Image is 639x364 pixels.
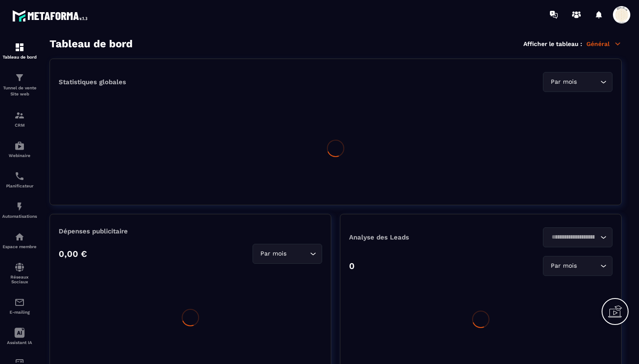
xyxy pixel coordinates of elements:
[349,233,481,241] p: Analyse des Leads
[2,321,37,351] a: Assistant IA
[549,233,598,242] input: Search for option
[59,227,322,235] p: Dépenses publicitaire
[543,256,612,276] div: Search for option
[2,55,37,59] p: Tableau de bord
[2,36,37,66] a: formationformationTableau de bord
[549,77,579,87] span: Par mois
[2,184,37,188] p: Planificateur
[253,244,322,264] div: Search for option
[543,72,612,92] div: Search for option
[2,66,37,104] a: formationformationTunnel de vente Site web
[2,85,37,97] p: Tunnel de vente Site web
[288,249,308,259] input: Search for option
[59,249,87,259] p: 0,00 €
[523,40,582,47] p: Afficher le tableau :
[2,153,37,158] p: Webinaire
[14,42,25,52] img: formation
[14,297,25,308] img: email
[2,291,37,321] a: emailemailE-mailing
[579,77,598,87] input: Search for option
[579,261,598,271] input: Search for option
[2,340,37,345] p: Assistant IA
[12,8,90,24] img: logo
[14,110,25,121] img: formation
[2,214,37,219] p: Automatisations
[543,227,612,247] div: Search for option
[14,171,25,181] img: scheduler
[14,141,25,151] img: automations
[586,40,622,48] p: Général
[2,256,37,291] a: social-networksocial-networkRéseaux Sociaux
[258,249,288,259] span: Par mois
[349,261,355,271] p: 0
[50,38,133,50] h3: Tableau de bord
[2,164,37,195] a: schedulerschedulerPlanificateur
[549,261,579,271] span: Par mois
[14,262,25,272] img: social-network
[2,225,37,256] a: automationsautomationsEspace membre
[2,123,37,128] p: CRM
[2,244,37,249] p: Espace membre
[59,78,126,86] p: Statistiques globales
[2,104,37,134] a: formationformationCRM
[2,134,37,164] a: automationsautomationsWebinaire
[2,195,37,225] a: automationsautomationsAutomatisations
[14,201,25,212] img: automations
[2,310,37,315] p: E-mailing
[14,72,25,83] img: formation
[2,275,37,284] p: Réseaux Sociaux
[14,232,25,242] img: automations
